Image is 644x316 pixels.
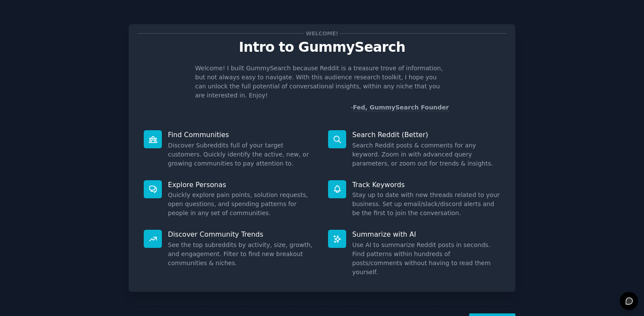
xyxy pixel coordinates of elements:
[352,191,500,218] dd: Stay up to date with new threads related to your business. Set up email/slack/discord alerts and ...
[168,141,316,168] dd: Discover Subreddits full of your target customers. Quickly identify the active, new, or growing c...
[350,103,449,112] div: -
[353,104,449,111] a: Fed, GummySearch Founder
[168,241,316,268] dd: See the top subreddits by activity, size, growth, and engagement. Filter to find new breakout com...
[168,230,316,239] p: Discover Community Trends
[352,130,500,139] p: Search Reddit (Better)
[138,40,506,55] p: Intro to GummySearch
[352,180,500,189] p: Track Keywords
[304,29,340,38] span: Welcome!
[168,130,316,139] p: Find Communities
[352,241,500,277] dd: Use AI to summarize Reddit posts in seconds. Find patterns within hundreds of posts/comments with...
[352,230,500,239] p: Summarize with AI
[168,180,316,189] p: Explore Personas
[352,141,500,168] dd: Search Reddit posts & comments for any keyword. Zoom in with advanced query parameters, or zoom o...
[168,191,316,218] dd: Quickly explore pain points, solution requests, open questions, and spending patterns for people ...
[195,64,449,100] p: Welcome! I built GummySearch because Reddit is a treasure trove of information, but not always ea...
